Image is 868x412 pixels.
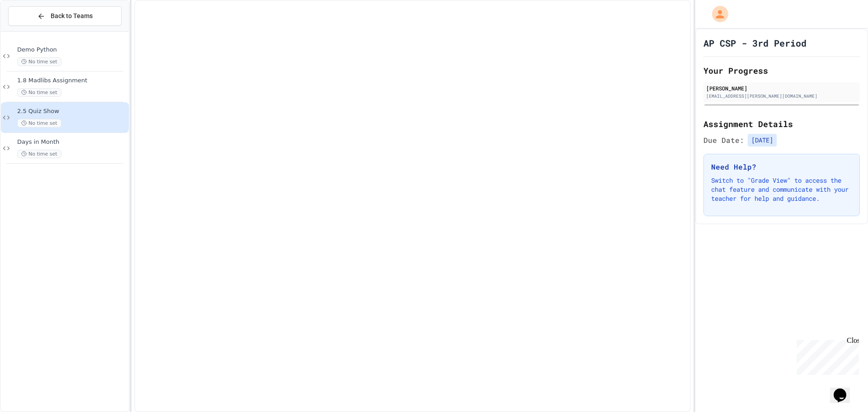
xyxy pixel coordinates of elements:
div: [PERSON_NAME] [706,84,857,92]
p: Switch to "Grade View" to access the chat feature and communicate with your teacher for help and ... [711,176,852,203]
span: Due Date: [703,135,744,146]
span: 1.8 Madlibs Assignment [17,77,127,85]
span: Demo Python [17,46,127,54]
iframe: chat widget [793,336,859,375]
button: Back to Teams [8,6,122,26]
iframe: chat widget [830,376,859,403]
h1: AP CSP - 3rd Period [703,37,807,49]
span: No time set [17,88,61,97]
h2: Your Progress [703,64,860,77]
span: No time set [17,150,61,158]
span: [DATE] [748,134,777,147]
div: Chat with us now!Close [4,4,62,57]
span: Days in Month [17,138,127,146]
span: 2.5 Quiz Show [17,108,127,115]
span: No time set [17,57,61,66]
span: No time set [17,119,61,128]
div: My Account [703,4,731,24]
h3: Need Help? [711,161,852,172]
span: Back to Teams [51,11,93,21]
div: [EMAIL_ADDRESS][PERSON_NAME][DOMAIN_NAME] [706,93,857,99]
h2: Assignment Details [703,118,860,130]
